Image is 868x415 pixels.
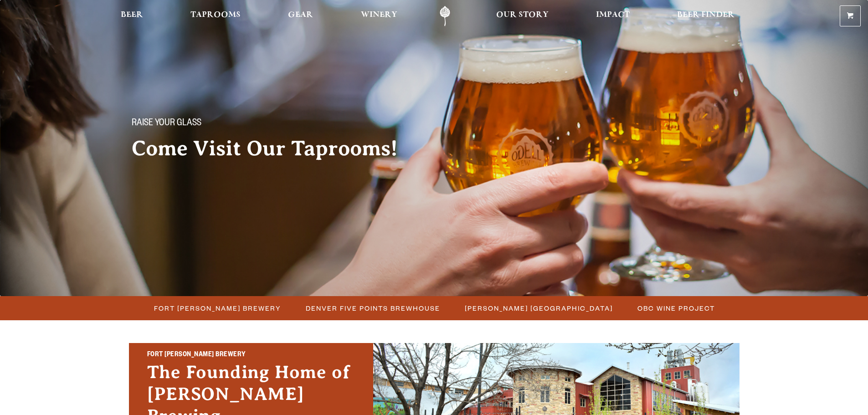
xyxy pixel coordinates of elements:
[637,302,715,315] span: OBC Wine Project
[677,11,734,19] span: Beer Finder
[490,6,555,26] a: Our Story
[147,349,355,361] h2: Fort [PERSON_NAME] Brewery
[428,6,462,26] a: Odell Home
[132,137,416,160] h2: Come Visit Our Taprooms!
[282,6,319,26] a: Gear
[671,6,740,26] a: Beer Finder
[306,302,440,315] span: Denver Five Points Brewhouse
[190,11,241,19] span: Taprooms
[121,11,143,19] span: Beer
[288,11,313,19] span: Gear
[355,6,403,26] a: Winery
[590,6,636,26] a: Impact
[149,302,286,315] a: Fort [PERSON_NAME] Brewery
[154,302,281,315] span: Fort [PERSON_NAME] Brewery
[459,302,617,315] a: [PERSON_NAME] [GEOGRAPHIC_DATA]
[496,11,549,19] span: Our Story
[465,302,613,315] span: [PERSON_NAME] [GEOGRAPHIC_DATA]
[185,6,247,26] a: Taprooms
[115,6,149,26] a: Beer
[361,11,397,19] span: Winery
[596,11,630,19] span: Impact
[132,118,201,130] span: Raise your glass
[300,302,445,315] a: Denver Five Points Brewhouse
[632,302,719,315] a: OBC Wine Project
